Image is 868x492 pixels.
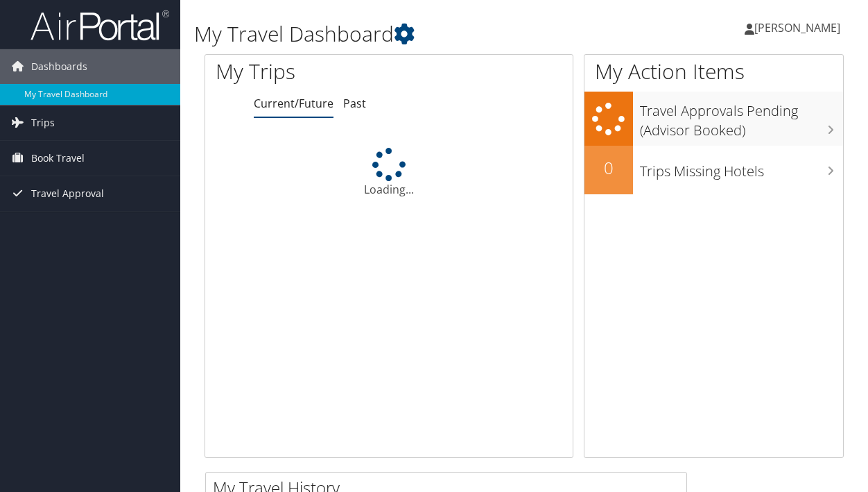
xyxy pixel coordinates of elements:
[194,19,634,49] h1: My Travel Dashboard
[31,9,169,42] img: airportal-logo.png
[584,156,633,180] h2: 0
[640,94,843,140] h3: Travel Approvals Pending (Advisor Booked)
[31,105,55,140] span: Trips
[584,92,843,145] a: Travel Approvals Pending (Advisor Booked)
[205,148,573,198] div: Loading...
[754,20,840,35] span: [PERSON_NAME]
[584,146,843,194] a: 0Trips Missing Hotels
[343,96,366,111] a: Past
[640,155,843,181] h3: Trips Missing Hotels
[745,7,854,49] a: [PERSON_NAME]
[254,96,333,111] a: Current/Future
[31,176,104,211] span: Travel Approval
[31,141,85,176] span: Book Travel
[216,57,409,86] h1: My Trips
[584,57,843,86] h1: My Action Items
[31,49,87,84] span: Dashboards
